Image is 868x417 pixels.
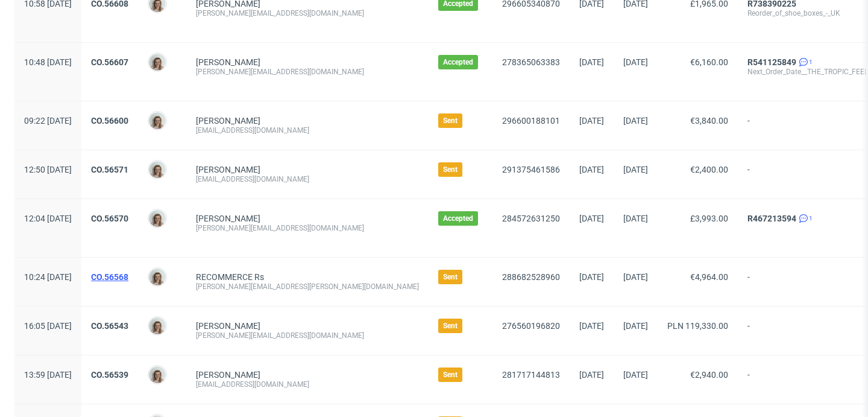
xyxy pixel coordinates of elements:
div: [EMAIL_ADDRESS][DOMAIN_NAME] [196,380,419,389]
div: [PERSON_NAME][EMAIL_ADDRESS][DOMAIN_NAME] [196,223,419,233]
span: Sent [443,321,458,331]
span: [DATE] [623,57,648,67]
a: 291375461586 [502,165,560,174]
a: CO.56570 [91,214,128,223]
div: [EMAIL_ADDRESS][DOMAIN_NAME] [196,174,419,184]
a: [PERSON_NAME] [196,214,260,223]
span: [DATE] [623,116,648,126]
img: Monika Poźniak [149,54,166,71]
div: [PERSON_NAME][EMAIL_ADDRESS][DOMAIN_NAME] [196,8,419,18]
span: 16:05 [DATE] [24,321,72,331]
img: Monika Poźniak [149,210,166,227]
a: 281717144813 [502,370,560,380]
span: [DATE] [579,57,604,67]
span: [DATE] [579,321,604,331]
a: CO.56571 [91,165,128,174]
div: [PERSON_NAME][EMAIL_ADDRESS][PERSON_NAME][DOMAIN_NAME] [196,282,419,291]
span: [DATE] [579,116,604,126]
span: Sent [443,370,458,380]
span: 1 [809,214,813,223]
span: PLN 119,330.00 [667,321,728,331]
span: Sent [443,272,458,282]
a: [PERSON_NAME] [196,321,260,331]
span: 10:48 [DATE] [24,57,72,67]
span: [DATE] [579,370,604,380]
a: CO.56600 [91,116,128,126]
div: [EMAIL_ADDRESS][DOMAIN_NAME] [196,126,419,135]
img: Monika Poźniak [149,161,166,178]
span: €3,840.00 [690,116,728,126]
span: 10:24 [DATE] [24,272,72,282]
span: €2,940.00 [690,370,728,380]
span: 12:04 [DATE] [24,214,72,223]
a: [PERSON_NAME] [196,116,260,126]
span: [DATE] [623,370,648,380]
span: [DATE] [623,214,648,223]
span: 1 [809,57,813,67]
span: [DATE] [623,321,648,331]
span: [DATE] [579,272,604,282]
a: CO.56539 [91,370,128,380]
img: Monika Poźniak [149,112,166,129]
span: Accepted [443,57,473,67]
a: 278365063383 [502,57,560,67]
a: R467213594 [747,214,796,223]
a: CO.56568 [91,272,128,282]
a: CO.56543 [91,321,128,331]
div: [PERSON_NAME][EMAIL_ADDRESS][DOMAIN_NAME] [196,67,419,77]
span: 09:22 [DATE] [24,116,72,126]
a: R541125849 [747,57,796,67]
img: Monika Poźniak [149,269,166,285]
a: 284572631250 [502,214,560,223]
a: RECOMMERCE Rs [196,272,264,282]
span: [DATE] [623,165,648,174]
span: 12:50 [DATE] [24,165,72,174]
a: 288682528960 [502,272,560,282]
img: Monika Poźniak [149,317,166,334]
span: 13:59 [DATE] [24,370,72,380]
div: [PERSON_NAME][EMAIL_ADDRESS][DOMAIN_NAME] [196,331,419,340]
a: 296600188101 [502,116,560,126]
img: Monika Poźniak [149,366,166,383]
a: [PERSON_NAME] [196,165,260,174]
span: €4,964.00 [690,272,728,282]
span: [DATE] [579,165,604,174]
a: 1 [796,214,813,223]
span: [DATE] [579,214,604,223]
span: £3,993.00 [690,214,728,223]
a: 276560196820 [502,321,560,331]
a: 1 [796,57,813,67]
span: €6,160.00 [690,57,728,67]
a: CO.56607 [91,57,128,67]
span: [DATE] [623,272,648,282]
a: [PERSON_NAME] [196,370,260,380]
a: [PERSON_NAME] [196,57,260,67]
span: Sent [443,116,458,126]
span: Accepted [443,214,473,223]
span: Sent [443,165,458,174]
span: €2,400.00 [690,165,728,174]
